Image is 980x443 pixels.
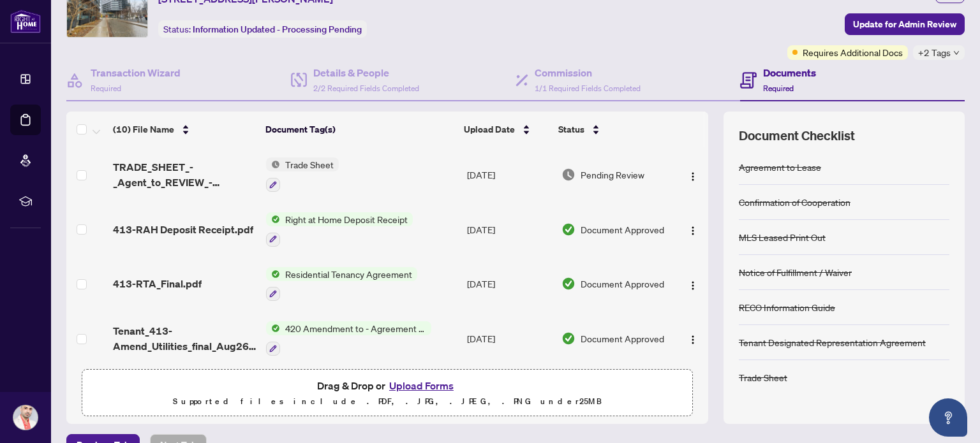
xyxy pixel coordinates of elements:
button: Logo [683,164,703,185]
th: Document Tag(s) [260,112,459,147]
img: Document Status [561,168,575,182]
img: Status Icon [266,212,280,226]
td: [DATE] [462,257,556,312]
p: Supported files include .PDF, .JPG, .JPEG, .PNG under 25 MB [90,394,685,409]
th: Upload Date [459,112,553,147]
span: 420 Amendment to - Agreement to Lease - Residential [280,321,431,335]
span: Pending Review [581,168,644,182]
span: Document Approved [581,277,664,291]
span: Requires Additional Docs [803,45,903,59]
span: Document Approved [581,222,664,236]
button: Status IconTrade Sheet [266,157,339,192]
div: Status: [158,20,367,38]
span: (10) File Name [113,122,174,136]
div: Agreement to Lease [739,160,821,174]
button: Update for Admin Review [845,13,965,35]
img: Logo [688,280,698,291]
span: Status [558,122,584,136]
img: Logo [688,226,698,236]
span: Document Checklist [739,127,855,145]
span: Document Approved [581,331,664,345]
span: Upload Date [464,122,515,136]
h4: Details & People [313,65,419,80]
span: Right at Home Deposit Receipt [280,212,413,226]
span: down [953,50,960,56]
img: Document Status [561,331,575,345]
span: Tenant_413-Amend_Utilities_final_Aug26.pdf [113,323,256,354]
div: RECO Information Guide [739,300,835,314]
span: Trade Sheet [280,157,339,171]
button: Status IconResidential Tenancy Agreement [266,267,417,301]
button: Logo [683,273,703,294]
div: Confirmation of Cooperation [739,195,850,209]
button: Open asap [929,398,967,437]
td: [DATE] [462,202,556,257]
button: Status Icon420 Amendment to - Agreement to Lease - Residential [266,321,431,356]
button: Upload Forms [385,377,457,394]
span: 413-RTA_Final.pdf [113,276,202,291]
img: Status Icon [266,321,280,335]
img: Profile Icon [13,405,38,430]
div: MLS Leased Print Out [739,230,826,244]
img: logo [10,10,41,33]
span: Required [763,84,794,93]
h4: Transaction Wizard [91,65,181,80]
div: Notice of Fulfillment / Waiver [739,265,852,279]
div: Trade Sheet [739,370,787,384]
button: Logo [683,219,703,240]
img: Status Icon [266,157,280,171]
th: (10) File Name [108,112,260,147]
span: Drag & Drop or [317,377,457,394]
img: Status Icon [266,267,280,281]
span: TRADE_SHEET_-_Agent_to_REVIEW_-_21_Lawren_Harris_Square_413.pdf [113,159,256,190]
span: Update for Admin Review [853,14,956,34]
span: 2/2 Required Fields Completed [313,84,419,93]
div: Tenant Designated Representation Agreement [739,335,926,349]
h4: Commission [535,65,641,80]
img: Document Status [561,277,575,291]
td: [DATE] [462,311,556,366]
span: 1/1 Required Fields Completed [535,84,641,93]
th: Status [553,112,671,147]
img: Logo [688,171,698,182]
button: Status IconRight at Home Deposit Receipt [266,212,413,247]
h4: Documents [763,65,816,80]
span: Residential Tenancy Agreement [280,267,417,281]
span: 413-RAH Deposit Receipt.pdf [113,222,253,237]
span: Drag & Drop orUpload FormsSupported files include .PDF, .JPG, .JPEG, .PNG under25MB [82,370,692,417]
span: Information Updated - Processing Pending [193,24,362,35]
span: Required [91,84,121,93]
img: Logo [688,335,698,345]
span: +2 Tags [918,45,951,60]
button: Logo [683,328,703,349]
td: [DATE] [462,147,556,202]
img: Document Status [561,222,575,236]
